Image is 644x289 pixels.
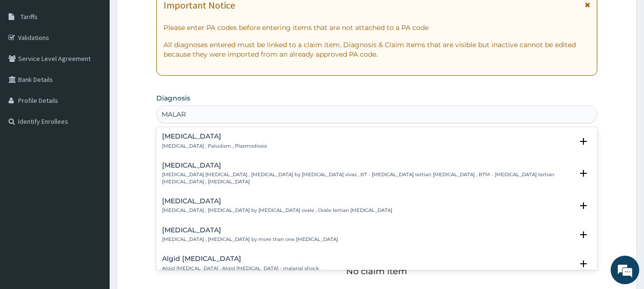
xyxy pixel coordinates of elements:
div: Minimize live chat window [156,5,179,28]
p: No claim item [346,267,407,276]
img: d_794563401_company_1708531726252_794563401 [18,48,39,71]
i: open select status [578,229,589,240]
p: [MEDICAL_DATA] , Paludism , Plasmodiosis [162,143,267,149]
p: [MEDICAL_DATA] , [MEDICAL_DATA] by [MEDICAL_DATA] ovale , Ovale tertian [MEDICAL_DATA] [162,207,392,214]
span: We're online! [55,85,132,181]
p: Please enter PA codes before entering items that are not attached to a PA code [164,23,591,32]
h4: [MEDICAL_DATA] [162,198,392,205]
i: open select status [578,258,589,269]
h4: [MEDICAL_DATA] [162,162,573,169]
div: Chat with us now [50,53,160,66]
p: [MEDICAL_DATA] , [MEDICAL_DATA] by more than one [MEDICAL_DATA] [162,236,338,243]
span: Tariffs [20,12,38,21]
h4: Algid [MEDICAL_DATA] [162,255,319,262]
h4: [MEDICAL_DATA] [162,133,267,140]
i: open select status [578,168,589,179]
p: Algid [MEDICAL_DATA] , Algid [MEDICAL_DATA] - malarial shock [162,265,319,272]
p: [MEDICAL_DATA] [MEDICAL_DATA] , [MEDICAL_DATA] by [MEDICAL_DATA] vivax , BT - [MEDICAL_DATA] tert... [162,171,573,185]
i: open select status [578,136,589,147]
p: All diagnoses entered must be linked to a claim item. Diagnosis & Claim Items that are visible bu... [164,40,591,59]
label: Diagnosis [156,93,190,103]
h4: [MEDICAL_DATA] [162,227,338,234]
i: open select status [578,200,589,211]
textarea: Type your message and hit 'Enter' [5,190,182,223]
